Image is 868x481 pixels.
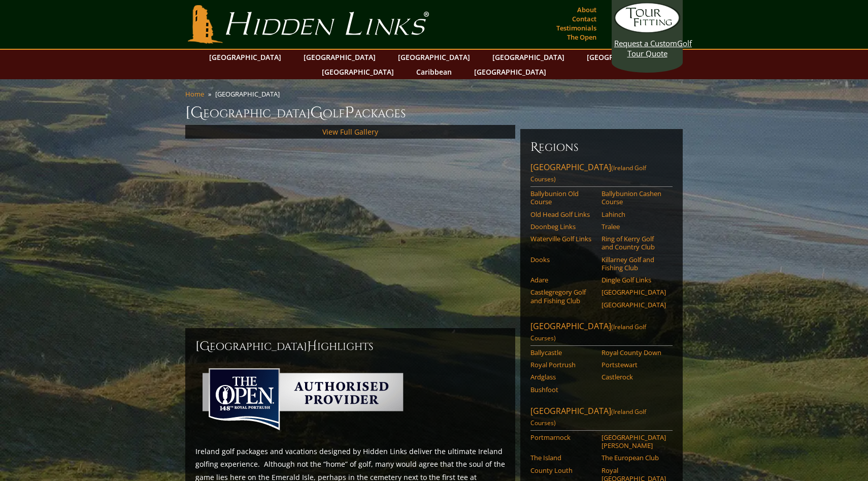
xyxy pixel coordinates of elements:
[564,30,599,44] a: The Open
[530,386,595,394] a: Bushfoot
[530,210,595,218] a: Old Head Golf Links
[582,50,664,65] a: [GEOGRAPHIC_DATA]
[602,255,666,272] a: Killarney Golf and Fishing Club
[317,65,399,79] a: [GEOGRAPHIC_DATA]
[530,466,595,474] a: County Louth
[185,103,683,123] h1: [GEOGRAPHIC_DATA] olf ackages
[185,89,204,99] a: Home
[530,454,595,462] a: The Island
[215,89,284,99] li: [GEOGRAPHIC_DATA]
[530,348,595,357] a: Ballycastle
[554,21,599,35] a: Testimonials
[322,127,378,137] a: View Full Gallery
[602,189,666,206] a: Ballybunion Cashen Course
[602,373,666,381] a: Castlerock
[530,405,673,431] a: [GEOGRAPHIC_DATA](Ireland Golf Courses)
[602,361,666,369] a: Portstewart
[614,38,677,48] span: Request a Custom
[530,139,673,155] h6: Regions
[530,276,595,284] a: Adare
[411,65,457,79] a: Caribbean
[195,338,505,355] h2: [GEOGRAPHIC_DATA] ighlights
[530,255,595,264] a: Dooks
[602,222,666,231] a: Tralee
[602,433,666,450] a: [GEOGRAPHIC_DATA][PERSON_NAME]
[602,301,666,309] a: [GEOGRAPHIC_DATA]
[530,373,595,381] a: Ardglass
[530,189,595,206] a: Ballybunion Old Course
[307,338,317,355] span: H
[530,323,646,342] span: (Ireland Golf Courses)
[602,210,666,218] a: Lahinch
[530,361,595,369] a: Royal Portrush
[310,103,323,123] span: G
[602,454,666,462] a: The European Club
[393,50,475,65] a: [GEOGRAPHIC_DATA]
[602,348,666,357] a: Royal County Down
[614,3,680,58] a: Request a CustomGolf Tour Quote
[530,162,673,187] a: [GEOGRAPHIC_DATA](Ireland Golf Courses)
[530,222,595,231] a: Doonbeg Links
[345,103,354,123] span: P
[298,50,381,65] a: [GEOGRAPHIC_DATA]
[602,276,666,284] a: Dingle Golf Links
[530,433,595,441] a: Portmarnock
[204,50,286,65] a: [GEOGRAPHIC_DATA]
[602,235,666,251] a: Ring of Kerry Golf and Country Club
[530,320,673,346] a: [GEOGRAPHIC_DATA](Ireland Golf Courses)
[530,407,646,427] span: (Ireland Golf Courses)
[530,288,595,305] a: Castlegregory Golf and Fishing Club
[570,12,599,26] a: Contact
[487,50,570,65] a: [GEOGRAPHIC_DATA]
[575,3,599,17] a: About
[530,235,595,243] a: Waterville Golf Links
[602,288,666,296] a: [GEOGRAPHIC_DATA]
[469,65,551,79] a: [GEOGRAPHIC_DATA]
